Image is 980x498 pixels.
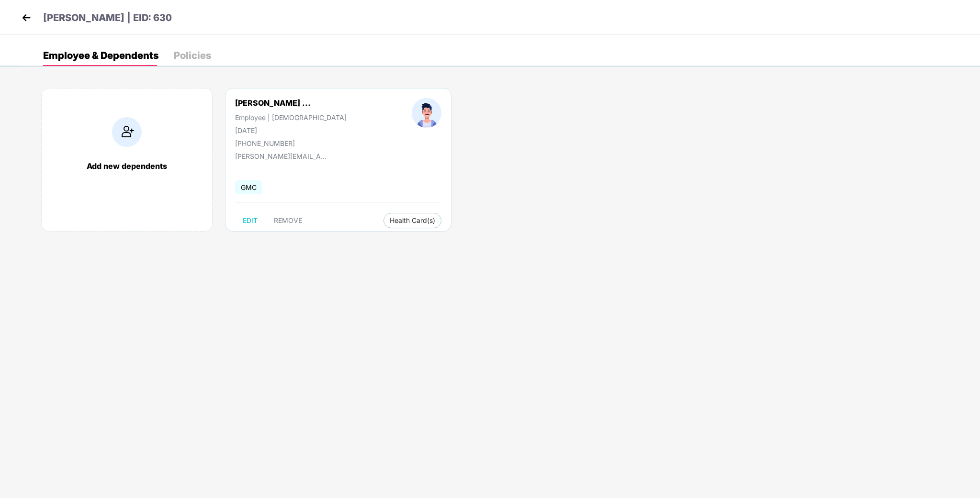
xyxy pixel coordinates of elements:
[235,113,347,122] div: Employee | [DEMOGRAPHIC_DATA]
[274,217,302,224] span: REMOVE
[235,139,347,147] div: [PHONE_NUMBER]
[174,51,211,60] div: Policies
[235,180,262,194] span: GMC
[43,11,172,25] p: [PERSON_NAME] | EID: 630
[266,213,310,228] button: REMOVE
[51,161,203,171] div: Add new dependents
[383,213,441,228] button: Health Card(s)
[43,51,158,60] div: Employee & Dependents
[235,213,265,228] button: EDIT
[235,126,347,134] div: [DATE]
[390,218,435,223] span: Health Card(s)
[112,117,142,147] img: addIcon
[19,11,34,25] img: back
[235,98,311,108] div: [PERSON_NAME] ...
[243,217,258,224] span: EDIT
[412,98,441,128] img: profileImage
[235,152,331,160] div: [PERSON_NAME][EMAIL_ADDRESS][DOMAIN_NAME]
